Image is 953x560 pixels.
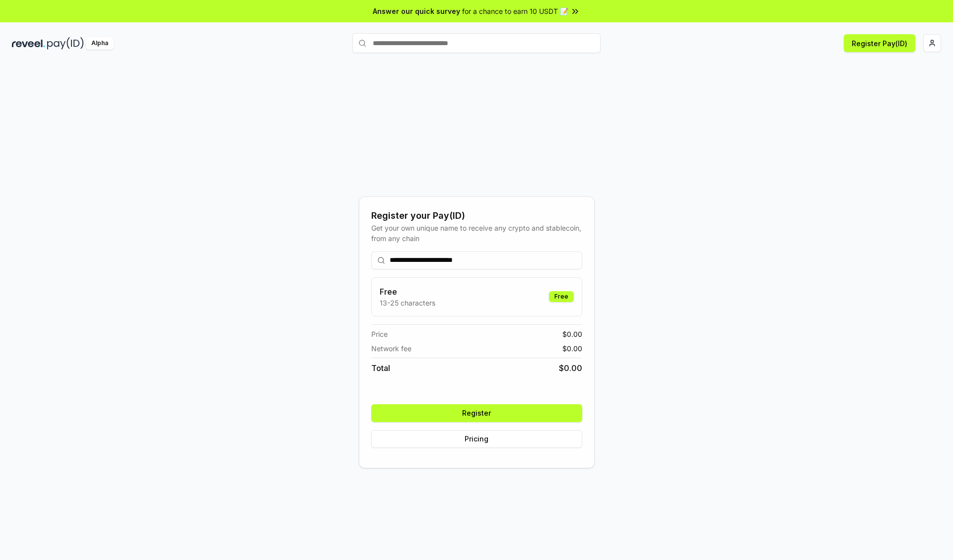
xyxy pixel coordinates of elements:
[371,209,582,223] div: Register your Pay(ID)
[559,362,582,374] span: $ 0.00
[371,362,390,374] span: Total
[371,223,582,244] div: Get your own unique name to receive any crypto and stablecoin, from any chain
[371,343,411,354] span: Network fee
[371,329,388,339] span: Price
[549,291,574,302] div: Free
[47,37,84,50] img: pay_id
[562,329,582,339] span: $ 0.00
[380,286,435,298] h3: Free
[462,6,568,16] span: for a chance to earn 10 USDT 📝
[371,430,582,448] button: Pricing
[373,6,460,16] span: Answer our quick survey
[12,37,45,50] img: reveel_dark
[86,37,114,50] div: Alpha
[380,298,435,308] p: 13-25 characters
[371,404,582,422] button: Register
[844,34,915,52] button: Register Pay(ID)
[562,343,582,354] span: $ 0.00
